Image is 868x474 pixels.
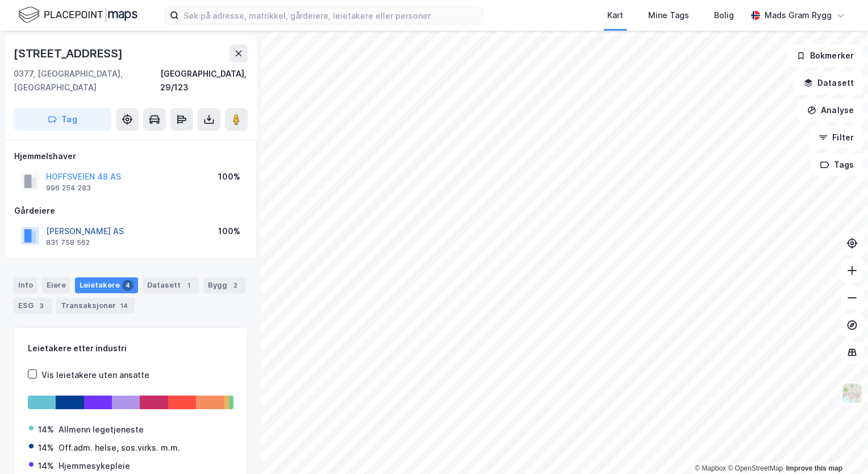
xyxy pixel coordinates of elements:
a: Mapbox [695,464,726,472]
div: Bygg [203,277,245,293]
div: 1 [183,280,194,291]
div: Kontrollprogram for chat [811,419,868,474]
div: Allmenn legetjeneste [59,423,144,436]
div: Info [14,277,37,293]
div: 4 [122,280,133,291]
div: 14% [38,459,54,473]
div: Gårdeiere [14,204,247,218]
img: logo.f888ab2527a4732fd821a326f86c7f29.svg [18,5,137,25]
div: Transaksjoner [56,298,135,314]
div: 14 [118,300,130,311]
a: Improve this map [786,464,842,472]
button: Filter [809,126,863,149]
div: Datasett [143,277,199,293]
div: Hjemmesykepleie [59,459,130,473]
div: 14% [38,441,54,455]
button: Analyse [798,99,863,122]
div: 2 [229,280,241,291]
button: Tag [14,108,111,131]
div: 100% [218,224,240,238]
iframe: Chat Widget [811,419,868,474]
div: Hjemmelshaver [14,149,247,163]
a: OpenStreetMap [728,464,783,472]
input: Søk på adresse, matrikkel, gårdeiere, leietakere eller personer [179,7,482,24]
div: 14% [38,423,54,436]
div: 831 758 562 [46,238,90,247]
div: ESG [14,298,52,314]
div: Leietakere etter industri [28,342,233,355]
div: [STREET_ADDRESS] [14,44,125,63]
div: Mine Tags [648,9,689,22]
div: Kart [607,9,623,22]
button: Tags [811,153,863,176]
button: Datasett [794,72,863,94]
div: 100% [218,170,240,184]
div: [GEOGRAPHIC_DATA], 29/123 [160,67,248,94]
div: Mads Gram Rygg [765,9,832,22]
img: Z [841,382,863,404]
div: Leietakere [75,277,138,293]
button: Bokmerker [787,44,863,67]
div: 3 [36,300,47,311]
div: 0377, [GEOGRAPHIC_DATA], [GEOGRAPHIC_DATA] [14,67,160,94]
div: Bolig [714,9,734,22]
div: 996 254 283 [46,184,91,193]
div: Off.adm. helse, sos.virks. m.m. [59,441,180,455]
div: Eiere [42,277,70,293]
div: Vis leietakere uten ansatte [41,368,149,382]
